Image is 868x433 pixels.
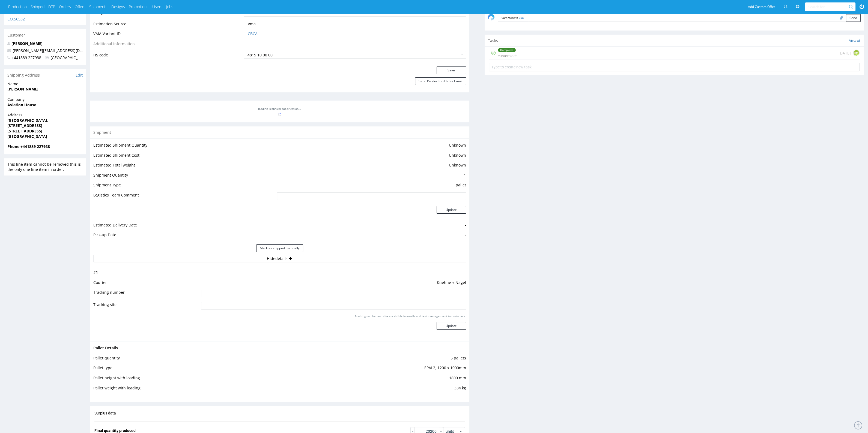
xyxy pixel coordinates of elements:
[93,375,291,385] td: Pallet height with loading
[93,152,276,162] td: Estimated Shipment Cost
[4,158,86,175] div: This line item cannot be removed this is the only one line item in order.
[111,4,125,10] a: Designs
[276,182,466,192] td: pallet
[256,244,303,252] button: Mark as shipped manually
[93,31,242,41] td: VMA Variant ID
[166,4,173,10] a: Jobs
[93,192,276,204] td: Logistics Team Comment
[291,355,466,365] td: 5 pallets
[4,29,86,41] div: Customer
[93,232,276,242] td: Pick-up Date
[437,66,466,74] button: Save
[7,86,38,92] strong: [PERSON_NAME]
[93,172,276,182] td: Shipment Quantity
[93,222,276,232] td: Estimated Delivery Date
[93,8,242,21] td: Design ID
[519,16,524,20] a: SIXE
[248,31,261,37] a: CBCA-1
[498,47,518,59] div: custom dch
[291,375,466,385] td: 1800 mm
[75,4,85,10] a: Offers
[839,50,860,56] div: [DATE]
[7,144,50,149] strong: Phone +441889 227938
[498,14,528,22] p: Comment to
[31,4,44,10] a: Shipped
[745,2,778,11] a: Add Custom Offer
[93,385,291,395] td: Pallet weight with loading
[7,16,25,22] a: CO.56532
[7,55,41,60] span: +441889 227938
[93,182,276,192] td: Shipment Type
[94,428,136,433] span: Final quantity produced
[129,4,148,10] a: Promotions
[8,4,27,10] a: Production
[276,162,466,172] td: Unknown
[11,41,43,46] a: [PERSON_NAME]
[7,112,83,118] span: Address
[94,411,116,415] span: Surplus data
[59,4,71,10] a: Orders
[7,97,83,102] span: Company
[93,270,98,275] span: # 1
[248,21,256,27] span: translation missing: en.zpkj.line_item.vma
[93,355,291,365] td: Pallet quantity
[808,2,850,11] input: Search for...
[849,38,861,43] a: View all
[90,126,469,138] div: Shipment
[7,128,42,134] strong: [STREET_ADDRESS]
[276,172,466,182] td: 1
[89,4,108,10] a: Shipments
[152,4,162,10] a: Users
[93,162,276,172] td: Estimated Total weight
[437,206,466,214] button: Update
[489,63,860,71] input: Type to create new task
[276,232,466,242] td: -
[4,69,86,81] div: Shipping Address
[498,48,516,52] div: Completed
[437,322,466,330] button: Update
[488,14,494,20] img: share_image_120x120.png
[93,301,200,314] td: Tracking site
[13,48,107,53] a: [PERSON_NAME][EMAIL_ADDRESS][DOMAIN_NAME]
[7,81,83,87] span: Name
[291,365,466,375] td: EPAL2, 1200 x 1000mm
[93,345,118,350] span: Pallet Details
[200,279,466,289] td: Kuehne + Nagel
[846,14,861,22] button: Send
[93,365,291,375] td: Pallet type
[93,255,466,262] button: Hidedetails
[93,289,200,301] td: Tracking number
[276,152,466,162] td: Unknown
[7,102,36,107] strong: Aviation House
[76,72,83,78] a: Edit
[93,142,276,152] td: Estimated Shipment Quantity
[48,4,55,10] a: DTP
[93,279,200,289] td: Courier
[276,222,466,232] td: -
[276,142,466,152] td: Unknown
[415,77,466,85] button: Send Production Dates Email
[355,314,466,318] p: Tracking number and site are visible in emails and text messages sent to customers.
[93,50,242,59] td: HS code
[93,21,242,31] td: Estimation Source
[291,385,466,395] td: 334 kg
[854,50,859,56] figcaption: KM
[7,123,42,128] strong: [STREET_ADDRESS]
[488,38,498,43] span: Tasks
[45,55,89,60] span: [GEOGRAPHIC_DATA]
[93,41,242,51] td: Additional information
[7,134,47,139] strong: [GEOGRAPHIC_DATA]
[7,118,48,123] strong: [GEOGRAPHIC_DATA],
